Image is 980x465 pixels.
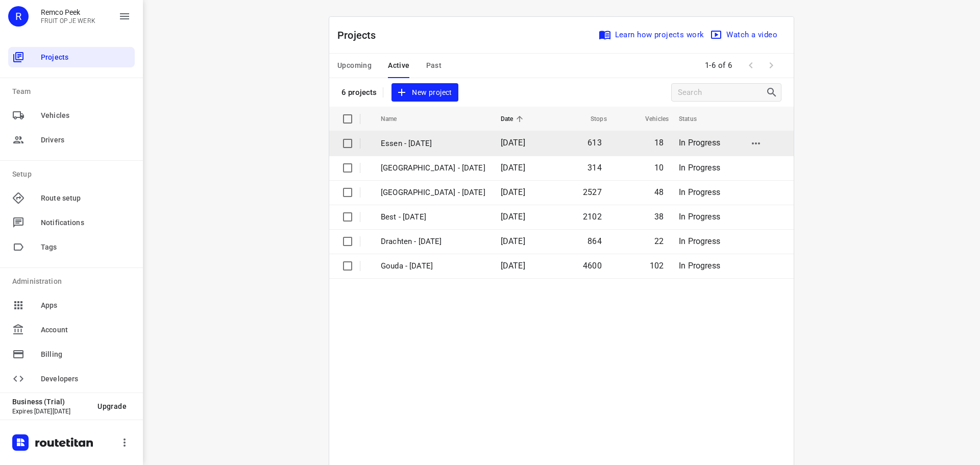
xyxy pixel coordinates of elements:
span: Date [501,113,527,125]
span: 22 [654,236,664,246]
p: Administration [12,276,135,287]
p: Gouda - Monday [381,260,485,272]
div: Projects [8,47,135,67]
span: Developers [41,374,131,384]
p: Business (Trial) [12,398,89,406]
p: Essen - [DATE] [381,138,485,150]
div: Notifications [8,212,135,233]
p: Projects [337,28,384,43]
p: FRUIT OP JE WERK [41,17,95,25]
span: [DATE] [501,212,525,222]
span: Upcoming [337,59,372,72]
span: 38 [654,212,664,222]
p: Remco Peek [41,8,95,16]
button: New project [391,83,458,102]
div: Apps [8,295,135,315]
span: In Progress [679,212,720,222]
span: 48 [654,187,664,197]
span: Status [679,113,710,125]
p: [GEOGRAPHIC_DATA] - [DATE] [381,162,485,174]
p: Expires [DATE][DATE] [12,408,89,415]
span: [DATE] [501,187,525,197]
div: Vehicles [8,105,135,126]
span: In Progress [679,261,720,271]
span: Route setup [41,193,131,204]
span: In Progress [679,187,720,197]
span: [DATE] [501,261,525,271]
span: Vehicles [41,110,131,121]
span: Drivers [41,135,131,145]
p: Best - Monday [381,211,485,223]
span: 2102 [583,212,602,222]
span: 10 [654,163,664,173]
div: Search [766,86,781,99]
span: Past [426,59,442,72]
span: Name [381,113,410,125]
span: 613 [587,138,602,148]
p: 6 projects [341,88,377,97]
span: 4600 [583,261,602,271]
span: Next Page [761,55,781,76]
span: Notifications [41,217,131,228]
div: R [8,6,29,27]
span: Billing [41,349,131,360]
span: Upgrade [97,402,127,410]
div: Route setup [8,188,135,208]
span: Apps [41,300,131,311]
span: Tags [41,242,131,253]
p: Zwolle - Monday [381,187,485,199]
div: Developers [8,369,135,389]
button: Upgrade [89,397,135,415]
span: [DATE] [501,236,525,246]
div: Billing [8,344,135,364]
span: [DATE] [501,163,525,173]
span: [DATE] [501,138,525,148]
input: Search projects [678,85,766,101]
span: Projects [41,52,131,63]
div: Tags [8,237,135,257]
div: Account [8,320,135,340]
span: In Progress [679,163,720,173]
span: Active [388,59,409,72]
span: 102 [650,261,664,271]
span: In Progress [679,236,720,246]
span: 1-6 of 6 [701,55,737,77]
span: 864 [587,236,602,246]
span: 314 [587,163,602,173]
span: New project [398,86,452,99]
span: Vehicles [632,113,669,125]
p: Setup [12,169,135,180]
span: Account [41,325,131,335]
span: 2527 [583,187,602,197]
p: Team [12,86,135,97]
span: In Progress [679,138,720,148]
span: 18 [654,138,664,148]
span: Previous Page [741,55,761,76]
p: Drachten - Monday [381,236,485,248]
span: Stops [577,113,607,125]
div: Drivers [8,130,135,150]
